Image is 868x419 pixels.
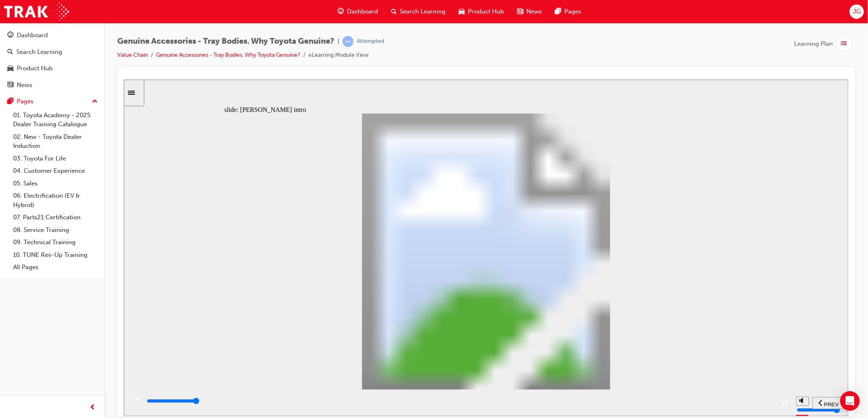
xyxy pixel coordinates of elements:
span: Product Hub [468,7,504,16]
a: car-iconProduct Hub [452,3,511,20]
button: Pages [3,94,101,109]
span: prev-icon [90,403,96,413]
a: Genuine Accessories - Tray Bodies. Why Toyota Genuine? [156,51,300,58]
div: Dashboard [17,31,48,40]
a: Dashboard [3,28,101,43]
a: 05. Sales [10,177,101,190]
span: guage-icon [338,7,344,17]
a: guage-iconDashboard [331,3,385,20]
span: pages-icon [555,7,562,17]
input: slide progress [23,318,76,325]
span: | [338,37,339,46]
div: Attempted [357,38,384,45]
div: Search Learning [16,47,62,57]
a: Value Chain [117,51,148,58]
span: search-icon [7,49,13,56]
a: 04. Customer Experience [10,165,101,177]
button: replay [656,317,668,330]
span: guage-icon [7,32,13,39]
button: previous [689,317,721,330]
a: 10. TUNE Rev-Up Training [10,249,101,261]
div: News [17,80,32,90]
div: Pages [17,97,34,106]
nav: slide navigation [689,310,721,337]
button: volume [672,317,685,326]
span: news-icon [7,82,13,89]
a: Product Hub [3,61,101,76]
span: list-icon [841,39,847,49]
div: Product Hub [17,64,53,73]
span: JG [853,7,861,16]
a: pages-iconPages [549,3,588,20]
a: 02. New - Toyota Dealer Induction [10,131,101,152]
a: 03. Toyota For Life [10,152,101,165]
a: search-iconSearch Learning [385,3,452,20]
div: misc controls [672,310,685,337]
span: Genuine Accessories - Tray Bodies. Why Toyota Genuine? [117,37,334,46]
span: learningRecordVerb_ATTEMPT-icon [342,36,353,47]
a: All Pages [10,261,101,274]
span: search-icon [391,7,397,17]
span: News [527,7,542,16]
div: playback controls [4,310,668,337]
img: Trak [4,2,69,21]
span: car-icon [7,65,13,72]
a: Search Learning [3,45,101,60]
a: 07. Parts21 Certification [10,211,101,224]
a: 01. Toyota Academy - 2025 Dealer Training Catalogue [10,109,101,131]
button: JG [850,4,864,19]
span: Pages [565,7,582,16]
a: 09. Technical Training [10,236,101,249]
span: Learning Plan [794,39,833,49]
input: volume [673,327,726,334]
button: Learning Plan [794,36,855,51]
div: Open Intercom Messenger [840,391,860,411]
span: pages-icon [7,98,13,105]
button: DashboardSearch LearningProduct HubNews [3,26,101,94]
li: eLearning Module View [309,51,369,60]
span: PREV [700,322,715,328]
a: news-iconNews [511,3,549,20]
span: Dashboard [347,7,378,16]
a: 08. Service Training [10,224,101,236]
span: car-icon [459,7,465,17]
span: news-icon [517,7,523,17]
span: Search Learning [400,7,446,16]
a: News [3,78,101,93]
a: 06. Electrification (EV & Hybrid) [10,189,101,211]
span: up-icon [92,96,98,107]
button: play/pause [4,316,18,330]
